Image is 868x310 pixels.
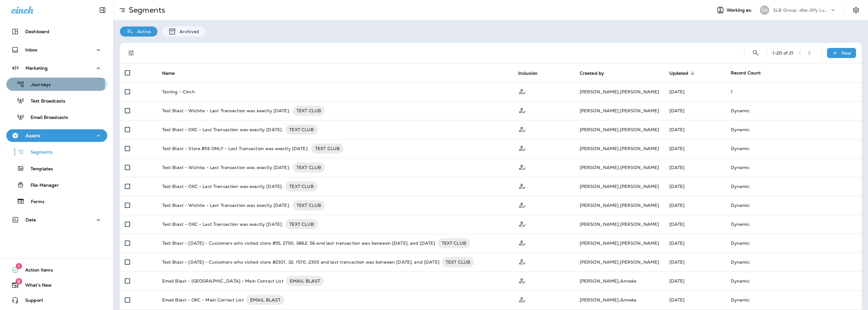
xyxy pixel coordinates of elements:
td: [DATE] [664,101,726,120]
p: Forms [25,199,44,205]
div: TEXT CLUB [438,238,470,248]
span: TEXT CLUB [285,221,318,227]
td: [DATE] [664,196,726,215]
td: [DATE] [664,253,726,272]
span: Updated [669,70,697,76]
div: TEXT CLUB [293,106,325,116]
td: [PERSON_NAME] , [PERSON_NAME] [575,196,664,215]
span: TEXT CLUB [285,126,318,133]
button: 8What's New [6,279,107,291]
span: Customer Only [518,145,526,151]
p: Testing - Cinch [162,89,195,94]
span: Created by [580,70,612,76]
p: Dashboard [25,29,49,34]
span: Customer Only [518,88,526,94]
p: Templates [24,166,53,172]
td: [DATE] [664,290,726,309]
p: Text Blast - [DATE] - Customers who visited store #55, 2750, 3862, 56 and last transaction was be... [162,238,435,248]
span: Inclusion [518,71,537,76]
td: [DATE] [664,272,726,290]
button: Text Broadcasts [6,94,107,107]
td: Dynamic [726,101,862,120]
td: [PERSON_NAME] , [PERSON_NAME] [575,101,664,120]
p: SLB Group, dba Jiffy Lube [773,8,830,13]
div: TEXT CLUB [293,200,325,210]
td: [PERSON_NAME] , Anneke [575,272,664,290]
button: Support [6,294,107,307]
td: Dynamic [726,272,862,290]
p: Assets [26,133,40,138]
span: Customer Only [518,278,526,283]
td: Dynamic [726,253,862,272]
button: Segments [6,145,107,159]
td: [PERSON_NAME] , [PERSON_NAME] [575,177,664,196]
span: TEXT CLUB [311,145,343,152]
td: Dynamic [726,120,862,139]
span: Action Items [19,267,53,275]
div: SG [760,5,769,15]
td: [PERSON_NAME] , Anneke [575,290,664,309]
button: Forms [6,195,107,208]
td: [PERSON_NAME] , [PERSON_NAME] [575,215,664,234]
button: Inbox [6,44,107,56]
div: TEXT CLUB [285,125,318,135]
td: [DATE] [664,177,726,196]
span: Customer Only [518,202,526,208]
p: New [842,50,851,56]
p: Text Blast - Wichita - Last Transaction was exactly [DATE]. [162,162,290,173]
p: Email Blast - OKC - Main Contact List [162,295,244,305]
span: Updated [669,71,689,76]
div: EMAIL BLAST [286,276,324,286]
td: Dynamic [726,215,862,234]
td: [DATE] [664,158,726,177]
p: File Manager [24,183,59,189]
p: Email Blast - [GEOGRAPHIC_DATA] - Main Contact List [162,276,284,286]
button: Dashboard [6,25,107,38]
p: Text Blast - [DATE] - Customers who visited store #2301, 32, 1570, 2305 and last transaction was ... [162,257,439,267]
span: Name [162,70,183,76]
span: Customer Only [518,221,526,226]
p: Email Broadcasts [24,115,68,121]
span: Inclusion [518,70,546,76]
td: Dynamic [726,177,862,196]
p: Text Broadcasts [24,98,65,104]
span: EMAIL BLAST [246,297,284,303]
td: [PERSON_NAME] , [PERSON_NAME] [575,82,664,101]
p: Text Blast - Store #56 ONLY - Last Transaction was exactly [DATE]. [162,143,309,154]
span: Customer Only [518,296,526,302]
p: Segments [24,149,53,156]
p: Data [26,217,36,222]
td: [PERSON_NAME] , [PERSON_NAME] [575,158,664,177]
p: Marketing [26,66,48,71]
div: EMAIL BLAST [246,295,284,305]
button: Journeys [6,78,107,91]
div: TEXT CLUB [293,162,325,173]
td: [DATE] [664,82,726,101]
td: [PERSON_NAME] , [PERSON_NAME] [575,234,664,253]
span: Customer Only [518,126,526,132]
div: TEXT CLUB [442,257,474,267]
span: Customer Only [518,107,526,113]
p: Text Blast - Wichita - Last Transaction was exactly [DATE]. [162,200,290,210]
span: Customer Only [518,164,526,170]
td: Dynamic [726,158,862,177]
span: TEXT CLUB [293,164,325,171]
p: Text Blast - Wichita - Last Transaction was exactly [DATE]. [162,106,290,116]
button: Marketing [6,62,107,74]
button: Assets [6,129,107,142]
td: [PERSON_NAME] , [PERSON_NAME] [575,253,664,272]
p: Text Blast - OKC - Last Transaction was exactly [DATE]. [162,181,283,191]
button: Data [6,213,107,226]
p: Text Blast - OKC - Last Transaction was exactly [DATE]. [162,125,283,135]
button: Templates [6,162,107,175]
div: TEXT CLUB [285,219,318,229]
button: File Manager [6,178,107,191]
span: TEXT CLUB [293,202,325,208]
td: [DATE] [664,215,726,234]
span: Working as: [727,8,754,13]
p: Archived [176,29,199,34]
span: Created by [580,71,604,76]
p: Inbox [25,47,37,52]
button: Filters [125,47,138,59]
span: 1 [16,263,22,269]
